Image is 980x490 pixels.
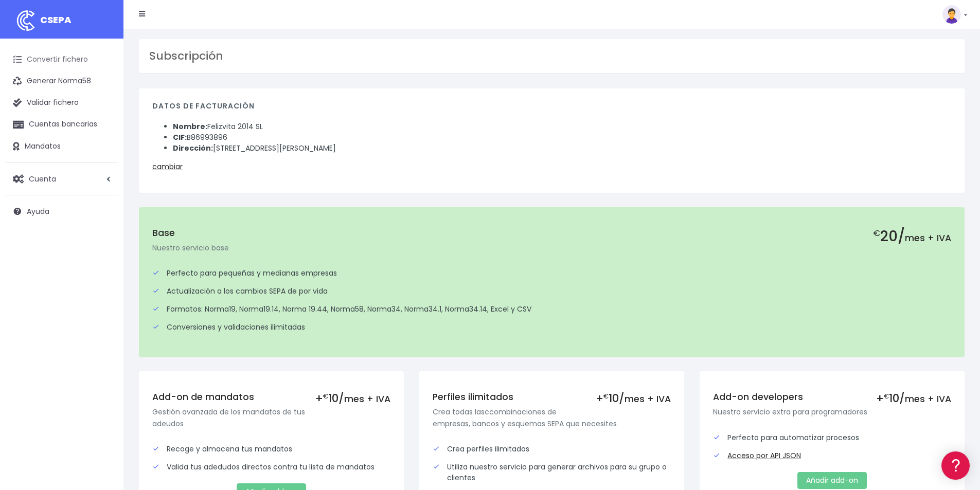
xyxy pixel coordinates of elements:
[13,8,39,33] img: logo
[173,121,951,132] li: Felizvita 2014 SL
[173,121,207,132] strong: Nombre:
[152,322,951,333] div: Conversiones y validaciones ilimitadas
[10,247,195,257] div: Programadores
[5,92,118,114] a: Validar fichero
[152,102,951,116] h4: Datos de facturación
[596,392,671,405] div: + 10/
[905,232,951,244] span: mes + IVA
[10,275,195,293] button: Contáctanos
[152,242,951,253] p: Nuestro servicio base
[713,392,951,403] h5: Add-on developers
[152,392,390,403] h5: Add-on de mandatos
[873,227,880,239] small: €
[152,268,951,279] div: Perfecto para pequeñas y medianas empresas
[5,49,118,70] a: Convertir fichero
[10,162,195,178] a: Videotutoriales
[29,173,56,184] span: Cuenta
[5,114,118,135] a: Cuentas bancarias
[5,201,118,222] a: Ayuda
[10,263,195,279] a: API
[10,71,195,81] div: Información general
[315,392,390,405] div: + 10/
[323,392,328,401] small: €
[40,13,72,26] span: CSEPA
[344,393,390,405] span: mes + IVA
[149,49,954,63] h3: Subscripción
[10,204,195,214] div: Facturación
[884,392,889,401] small: €
[152,286,951,297] div: Actualización a los cambios SEPA de por vida
[625,393,671,405] span: mes + IVA
[797,472,867,489] a: Añadir add-on
[433,444,671,455] div: Crea perfiles ilimitados
[10,146,195,162] a: Problemas habituales
[10,114,195,123] div: Convertir ficheros
[152,462,390,473] div: Valida tus adedudos directos contra tu lista de mandatos
[27,206,49,216] span: Ayuda
[152,228,951,239] h5: Base
[141,296,198,306] a: POWERED BY ENCHANT
[5,70,118,92] a: Generar Norma58
[152,304,951,315] div: Formatos: Norma19, Norma19.14, Norma 19.44, Norma58, Norma34, Norma34.1, Norma34.14, Excel y CSV
[152,444,390,455] div: Recoge y almacena tus mandatos
[10,178,195,194] a: Perfiles de empresas
[942,5,961,24] img: profile
[152,406,390,429] p: Gestión avanzada de los mandatos de tus adeudos
[876,392,951,405] div: + 10/
[433,406,671,429] p: Crea todas lasccombinaciones de empresas, bancos y esquemas SEPA que necesites
[905,393,951,405] span: mes + IVA
[173,143,213,153] strong: Dirección:
[10,87,195,103] a: Información general
[5,168,118,190] a: Cuenta
[713,432,951,443] div: Perfecto para automatizar procesos
[433,392,671,403] h5: Perfiles ilimitados
[10,221,195,237] a: General
[173,132,187,142] strong: CIF:
[173,132,951,143] li: B86993896
[713,406,951,418] p: Nuestro servicio extra para programadores
[152,161,183,172] a: cambiar
[873,228,951,245] h2: 20/
[173,143,951,154] li: [STREET_ADDRESS][PERSON_NAME]
[727,450,801,461] a: Acceso por API JSON
[10,130,195,146] a: Formatos
[5,136,118,157] a: Mandatos
[603,392,609,401] small: €
[433,462,671,483] div: Utiliza nuestro servicio para generar archivos para su grupo o clientes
